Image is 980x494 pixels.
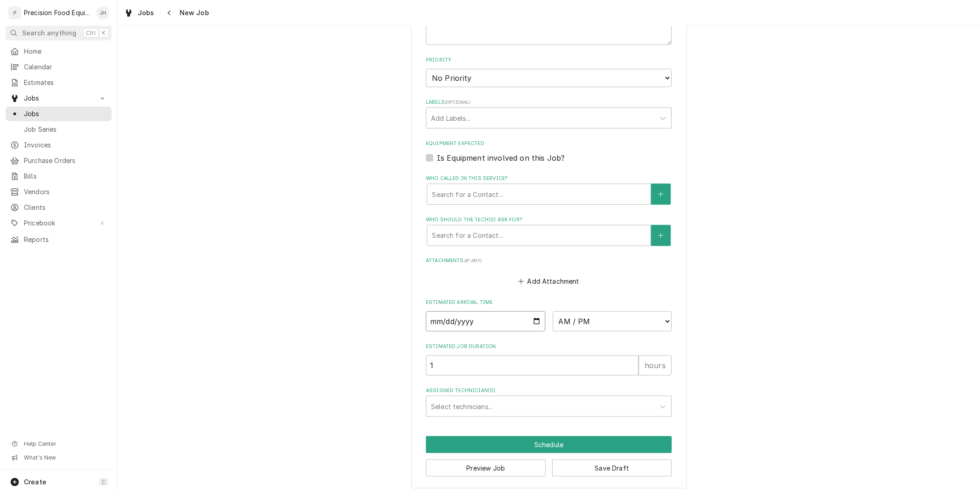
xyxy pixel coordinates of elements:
a: Go to What's New [6,451,112,464]
span: Purchase Orders [24,156,107,165]
span: Home [24,47,107,56]
button: Schedule [426,436,672,453]
div: Jason Hertel's Avatar [96,6,109,19]
div: Attachments [426,257,672,287]
label: Labels [426,99,672,106]
a: Go to Help Center [6,438,112,450]
button: Search anythingCtrlK [6,26,112,40]
label: Attachments [426,257,672,264]
button: Preview Job [426,460,546,477]
div: Labels [426,99,672,129]
span: Vendors [24,187,107,196]
div: Button Group Row [426,453,672,477]
label: Who should the tech(s) ask for? [426,216,672,224]
span: Ctrl [86,29,96,37]
div: Estimated Job Duration [426,343,672,376]
div: Who called in this service? [426,175,672,205]
span: Reports [24,235,107,244]
a: Go to Jobs [6,91,112,106]
span: Jobs [24,94,93,103]
a: Bills [6,169,112,184]
label: Priority [426,56,672,64]
label: Equipment Expected [426,140,672,147]
span: Estimates [24,78,107,87]
a: Go to Pricebook [6,216,112,230]
span: Search anything [22,28,76,38]
button: Create New Contact [651,225,670,246]
a: Calendar [6,60,112,74]
div: Estimated Arrival Time [426,299,672,331]
label: Estimated Job Duration [426,343,672,350]
label: Estimated Arrival Time [426,299,672,306]
span: ( optional ) [445,100,470,105]
select: Time Select [553,311,672,331]
span: Help Center [24,440,106,448]
button: Create New Contact [651,184,670,205]
a: Vendors [6,185,112,199]
span: ( if any ) [464,258,482,263]
div: P [8,6,21,19]
a: Reports [6,232,112,247]
a: Job Series [6,122,112,137]
div: Button Group [426,436,672,477]
label: Is Equipment involved on this Job? [437,152,565,163]
input: Date [426,311,545,331]
div: Equipment Expected [426,140,672,163]
div: Priority [426,56,672,87]
span: What's New [24,454,106,461]
label: Assigned Technician(s) [426,387,672,394]
span: Job Series [24,125,107,134]
a: Jobs [120,6,158,20]
div: Button Group Row [426,436,672,453]
a: Jobs [6,107,112,121]
a: Home [6,44,112,59]
span: Create [24,478,46,486]
svg: Create New Contact [658,191,663,197]
div: Assigned Technician(s) [426,387,672,417]
span: New Job [177,8,209,17]
svg: Create New Contact [658,232,663,239]
span: Bills [24,172,107,181]
span: C [102,478,106,486]
button: Save Draft [552,460,672,477]
a: Invoices [6,138,112,152]
span: Calendar [24,62,107,72]
span: K [102,29,106,37]
div: Precision Food Equipment LLC [24,8,91,17]
a: Clients [6,200,112,215]
div: JH [96,6,109,19]
div: Who should the tech(s) ask for? [426,216,672,246]
a: Purchase Orders [6,153,112,168]
div: hours [639,355,672,376]
button: Navigate back [162,6,177,20]
label: Who called in this service? [426,175,672,182]
span: Clients [24,203,107,212]
span: Jobs [138,8,154,17]
button: Add Attachment [517,275,581,287]
span: Invoices [24,140,107,150]
span: Pricebook [24,219,93,228]
a: Estimates [6,75,112,90]
span: Jobs [24,109,107,118]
